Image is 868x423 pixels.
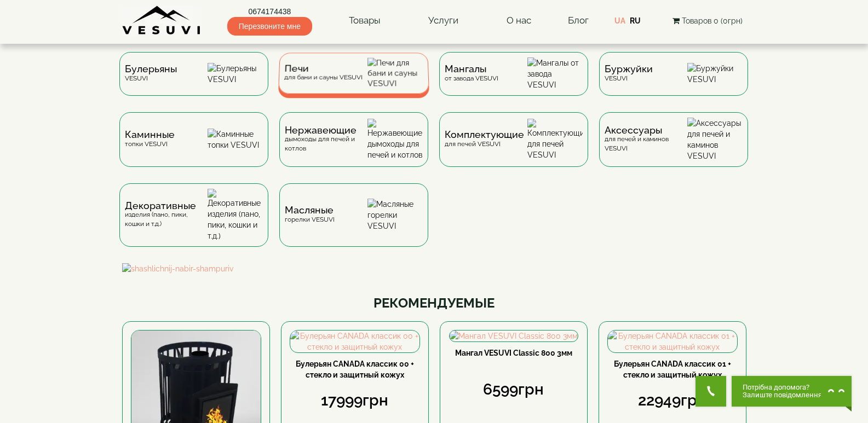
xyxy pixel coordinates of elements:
span: Декоративные [125,201,208,210]
button: Chat button [732,376,852,407]
div: топки VESUVI [125,130,175,148]
button: Товаров 0 (0грн) [669,15,746,27]
img: Аксессуары для печей и каминов VESUVI [687,118,743,161]
div: для бани и сауны VESUVI [284,65,362,82]
a: Булерьян CANADA классик 01 + стекло и защитный кожух [614,360,731,379]
div: для печей VESUVI [445,130,524,148]
a: UA [614,16,625,25]
span: Аксессуары [605,126,687,135]
span: Потрібна допомога? [743,384,822,391]
img: Каминные топки VESUVI [208,129,263,150]
a: Аксессуарыдля печей и каминов VESUVI Аксессуары для печей и каминов VESUVI [594,112,754,183]
a: Масляныегорелки VESUVI Масляные горелки VESUVI [274,183,434,263]
span: Булерьяны [125,65,177,73]
span: Залиште повідомлення [743,391,822,399]
span: Каминные [125,130,175,139]
a: Блог [568,15,589,26]
div: VESUVI [125,65,177,83]
div: дымоходы для печей и котлов [285,126,367,153]
a: БуржуйкиVESUVI Буржуйки VESUVI [594,52,754,112]
img: Булерьян CANADA классик 00 + стекло и защитный кожух [290,331,419,352]
a: RU [630,16,641,25]
a: Мангалыот завода VESUVI Мангалы от завода VESUVI [434,52,594,112]
img: Комплектующие для печей VESUVI [527,119,583,160]
a: БулерьяныVESUVI Булерьяны VESUVI [114,52,274,112]
a: Комплектующиедля печей VESUVI Комплектующие для печей VESUVI [434,112,594,183]
a: Товары [338,8,392,33]
img: Завод VESUVI [122,5,202,36]
img: Булерьяны VESUVI [208,63,263,85]
span: Масляные [285,206,335,215]
span: Комплектующие [445,130,524,139]
img: Нержавеющие дымоходы для печей и котлов [367,119,423,160]
a: Услуги [417,8,469,33]
img: Печи для бани и сауны VESUVI [367,58,423,89]
div: для печей и каминов VESUVI [605,126,687,153]
a: О нас [496,8,542,33]
a: Печидля бани и сауны VESUVI Печи для бани и сауны VESUVI [274,52,434,112]
img: shashlichnij-nabir-shampuriv [122,263,746,274]
div: от завода VESUVI [445,65,498,83]
button: Get Call button [695,376,726,407]
img: Булерьян CANADA классик 01 + стекло и защитный кожух [608,331,737,352]
div: 6599грн [449,379,579,401]
div: VESUVI [605,65,653,83]
a: 0674174438 [227,6,312,17]
span: Перезвоните мне [227,17,312,36]
a: Декоративныеизделия (пано, пики, кошки и т.д.) Декоративные изделия (пано, пики, кошки и т.д.) [114,183,274,263]
div: 17999грн [290,390,420,412]
img: Масляные горелки VESUVI [367,199,423,231]
span: Нержавеющие [285,126,367,135]
a: Нержавеющиедымоходы для печей и котлов Нержавеющие дымоходы для печей и котлов [274,112,434,183]
img: Буржуйки VESUVI [687,63,743,85]
div: 22949грн [607,390,738,412]
span: Буржуйки [605,65,653,73]
a: Булерьян CANADA классик 00 + стекло и защитный кожух [296,360,414,379]
img: Декоративные изделия (пано, пики, кошки и т.д.) [208,189,263,241]
div: горелки VESUVI [285,206,335,224]
span: Товаров 0 (0грн) [682,16,743,25]
img: Мангалы от завода VESUVI [527,57,583,90]
span: Мангалы [445,65,498,73]
span: Печи [284,65,363,73]
a: Каминныетопки VESUVI Каминные топки VESUVI [114,112,274,183]
div: изделия (пано, пики, кошки и т.д.) [125,201,208,229]
a: Мангал VESUVI Classic 800 3мм [455,349,572,357]
img: Мангал VESUVI Classic 800 3мм [450,331,578,341]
